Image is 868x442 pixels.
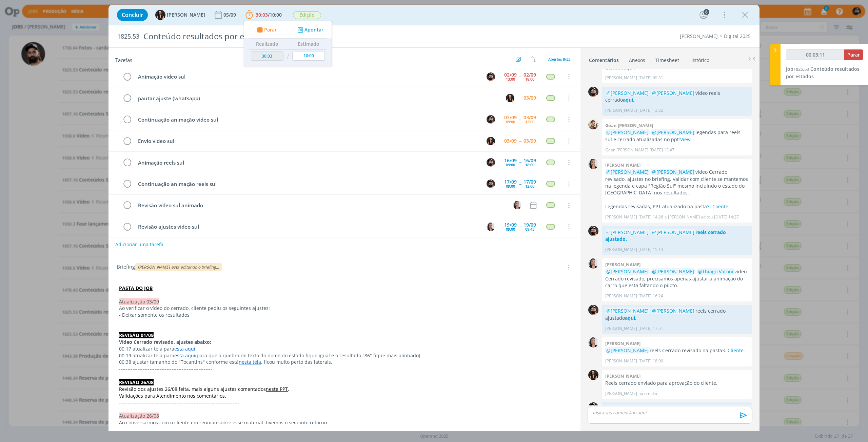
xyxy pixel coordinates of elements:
[669,405,679,412] strong: aqui
[505,93,515,103] button: I
[135,137,480,145] div: Envio video sul
[589,54,619,64] a: Comentários
[519,117,521,122] span: --
[256,12,268,18] span: 30:03
[605,203,748,210] p: Legendas revisadas, PPT atualizado na pasta .
[605,405,748,412] p: reels sul .
[135,115,480,124] div: Continuação animação vídeo sul
[108,5,759,431] div: dialog
[513,201,521,209] img: C
[117,33,139,40] span: 1825.53
[524,96,536,100] div: 03/09
[605,229,726,242] a: reels cerrado ajustado.
[119,285,153,291] a: PASTA DO JOB
[117,263,135,272] span: Briefing
[844,49,863,60] button: Parar
[486,222,496,232] button: C
[486,71,496,82] button: B
[652,129,694,135] span: @[PERSON_NAME]
[606,268,649,275] span: @[PERSON_NAME]
[519,74,521,79] span: --
[135,94,499,103] div: pautar ajuste (whatsapp)
[504,180,517,184] div: 17/09
[606,308,649,314] span: @[PERSON_NAME]
[519,160,521,165] span: --
[255,26,277,34] button: Parar
[155,10,205,20] button: I[PERSON_NAME]
[652,308,694,314] span: @[PERSON_NAME]
[638,247,663,253] span: [DATE] 15:14
[506,77,515,81] div: 13:00
[652,268,694,275] span: @[PERSON_NAME]
[524,139,536,143] div: 03/09
[650,147,674,153] span: [DATE] 13:47
[119,365,570,372] p: -------------------------------------------------------
[155,10,165,20] img: I
[548,57,570,62] span: Abertas 8/33
[486,114,496,125] button: B
[655,54,679,64] a: Timesheet
[122,12,143,18] span: Concluir
[605,373,640,379] b: [PERSON_NAME]
[506,227,515,231] div: 09:00
[605,162,640,168] b: [PERSON_NAME]
[605,129,748,143] p: legendas para reels sul e cerrado atualizadas no ppt:
[138,265,170,269] span: [PERSON_NAME]
[296,26,324,34] button: Apontar
[605,214,637,220] p: [PERSON_NAME]
[698,268,733,275] span: @Thiago Varoni
[638,107,663,113] span: [DATE] 13:32
[504,158,517,163] div: 16/09
[119,339,211,345] strong: Vídeo Cerrado revisado, ajustes abaixo:
[605,247,637,253] p: [PERSON_NAME]
[605,340,640,346] b: [PERSON_NAME]
[239,359,261,365] a: nesta tela
[119,352,570,359] p: 00:19 atualizar tela para (para que a quebra de texto do nome do estado fique igual e o resultado...
[141,28,484,45] div: Conteúdo resultados por estados
[119,419,570,426] p: Ao conversarmos com o cliente em reunião sobre esse material, tivemos o seguinte retorno:
[135,263,222,271] div: está editando o briefing...
[524,180,536,184] div: 17/09
[605,293,637,299] p: [PERSON_NAME]
[119,345,570,352] p: 00:17 atualizar tela para .
[638,325,663,332] span: [DATE] 17:51
[288,386,289,392] span: .
[249,39,285,49] th: Realizado
[665,214,713,220] span: e [PERSON_NAME] editou
[525,120,534,124] div: 12:00
[506,163,515,167] div: 09:00
[623,97,633,103] strong: aqui
[135,159,480,167] div: Animação reels sul
[119,312,570,318] p: - Deixar somente os resultados
[119,413,159,419] span: Atualização 26/08
[606,169,649,175] span: @[PERSON_NAME]
[606,129,649,135] span: @[PERSON_NAME]
[524,72,536,77] div: 02/09
[135,180,480,188] div: Continuação animação reels sul
[638,358,663,364] span: [DATE] 18:00
[605,325,637,332] p: [PERSON_NAME]
[605,358,637,364] p: [PERSON_NAME]
[588,402,598,413] img: B
[524,158,536,163] div: 16/09
[135,72,480,81] div: Animação vídeo sul
[504,115,517,120] div: 03/09
[707,203,728,210] a: 3. Cliente
[270,12,282,18] span: 10:00
[264,27,277,32] span: Parar
[167,13,205,17] span: [PERSON_NAME]
[525,184,534,188] div: 12:00
[293,11,321,19] button: Edição
[244,9,283,20] button: 30:03/10:00
[652,229,694,235] span: @[PERSON_NAME]
[174,345,195,352] a: esta aqui
[285,49,291,63] td: /
[486,157,496,167] button: B
[605,122,653,128] b: Gean [PERSON_NAME]
[638,214,663,220] span: [DATE] 14:26
[486,179,496,189] button: B
[487,137,495,145] img: I
[786,66,860,80] span: Conteúdo resultados por estados
[506,184,515,188] div: 09:00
